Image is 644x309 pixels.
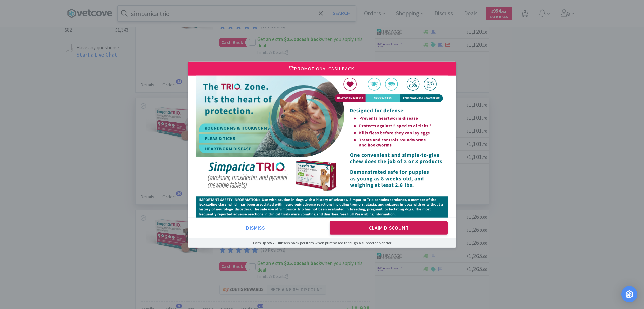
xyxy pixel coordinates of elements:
[188,61,456,75] div: Promotional Cash Back
[621,286,637,302] div: Open Intercom Messenger
[188,238,456,248] div: Earn up to cash back per item when purchased through a supported vendor
[330,221,448,235] button: Claim Discount
[270,240,282,245] span: $25.00
[196,76,448,218] img: creative_image
[196,221,315,235] button: Dismiss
